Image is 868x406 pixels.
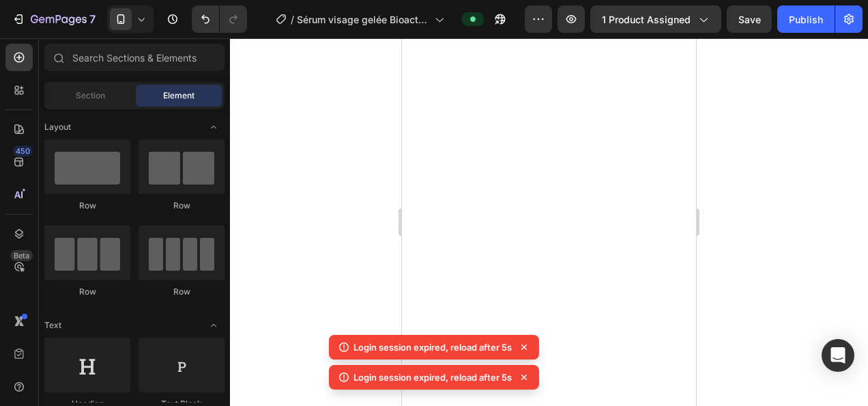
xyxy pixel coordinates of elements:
[139,200,225,212] div: Row
[44,286,130,298] div: Row
[727,5,772,33] button: Save
[5,5,102,33] button: 7
[822,339,854,372] div: Open Intercom Messenger
[76,90,105,102] span: Section
[590,5,721,33] button: 1 product assigned
[89,11,96,27] p: 7
[10,250,33,261] div: Beta
[163,90,194,102] span: Element
[139,286,225,298] div: Row
[602,12,691,27] span: 1 product assigned
[13,146,33,157] div: 450
[203,314,225,336] span: Toggle open
[738,14,761,25] span: Save
[44,121,71,133] span: Layout
[353,370,512,384] p: Login session expired, reload after 5s
[44,200,130,212] div: Row
[44,319,61,331] span: Text
[353,340,512,354] p: Login session expired, reload after 5s
[402,38,696,406] iframe: Design area
[789,12,823,27] div: Publish
[777,5,835,33] button: Publish
[297,12,429,27] span: Sérum visage gelée Bioactive prébiotiques
[192,5,247,33] div: Undo/Redo
[203,116,225,138] span: Toggle open
[291,12,294,27] span: /
[44,44,225,71] input: Search Sections & Elements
